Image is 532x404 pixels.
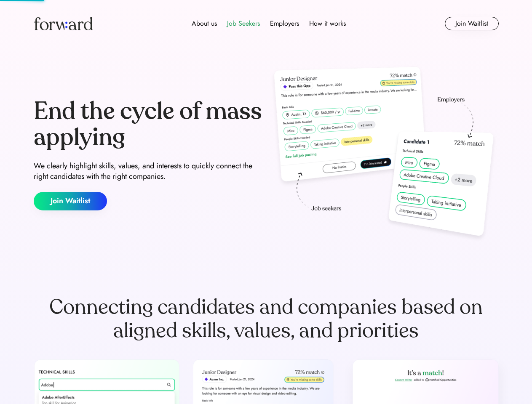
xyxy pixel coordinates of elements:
[34,98,263,150] div: End the cycle of mass applying
[34,295,499,343] div: Connecting candidates and companies based on aligned skills, values, and priorities
[34,161,263,182] div: We clearly highlight skills, values, and interests to quickly connect the right candidates with t...
[227,19,260,29] div: Job Seekers
[270,64,499,245] img: hero-image.png
[445,17,499,30] button: Join Waitlist
[34,192,107,210] button: Join Waitlist
[192,19,217,29] div: About us
[309,19,346,29] div: How it works
[270,19,299,29] div: Employers
[34,17,93,30] img: Forward logo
